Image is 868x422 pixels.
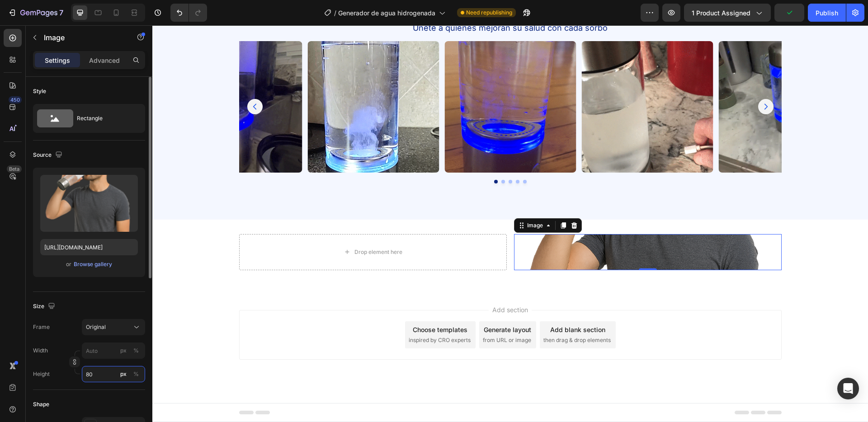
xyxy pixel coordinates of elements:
img: preview-image [40,175,138,232]
div: Source [33,149,64,161]
button: px [131,345,142,356]
img: gempages_562297654105605124-edaeea31-a0ed-43fa-83a6-9c0353e581e9.gif [155,16,287,147]
input: px% [82,342,145,359]
div: Undo/Redo [170,4,207,22]
input: px% [82,366,145,382]
div: Rectangle [77,108,132,129]
label: Width [33,347,48,355]
div: px [120,347,127,355]
div: Generate layout [331,300,379,309]
div: Style [33,87,46,95]
button: Dot [349,155,353,158]
button: Dot [371,155,374,158]
img: gempages_562297654105605124-8beee4c2-3936-4b1e-a664-40aef9ffde3a.gif [429,16,561,147]
input: https://example.com/image.jpg [40,239,138,255]
label: Height [33,370,50,378]
iframe: Design area [152,25,868,422]
div: Image [373,196,392,204]
span: 1 product assigned [692,8,750,18]
span: or [66,259,71,270]
button: Dot [342,155,345,158]
div: px [120,370,127,378]
img: gempages_562297654105605124-3bcfb97c-382f-4cf1-afe0-41e0c1253cfa.gif [292,16,424,147]
button: Browse gallery [73,260,113,269]
button: Original [82,319,145,335]
button: Carousel Next Arrow [606,74,621,89]
div: Open Intercom Messenger [837,378,859,399]
div: 450 [9,96,22,103]
button: 7 [4,4,67,22]
span: from URL or image [330,311,379,319]
label: Frame [33,323,50,331]
div: Shape [33,400,49,408]
img: gempages_562297654105605124-87cf4bec-3bc1-4b3d-a3c0-c13ae8ce6e29.png [362,209,629,245]
button: Dot [356,155,360,158]
div: Size [33,300,57,313]
div: % [133,347,139,355]
button: % [118,369,129,380]
span: Need republishing [466,9,512,17]
div: Add blank section [398,300,453,309]
button: 1 product assigned [684,4,771,22]
div: Choose templates [260,300,315,309]
div: Browse gallery [74,260,112,268]
span: inspired by CRO experts [256,311,318,319]
button: Publish [808,4,846,22]
span: Add section [336,280,379,289]
p: 7 [59,7,63,18]
img: gempages_562297654105605124-d7cfcc08-7962-402a-b6dc-5e723fa443a8.gif [566,16,698,147]
div: % [133,370,139,378]
span: Original [86,323,106,331]
p: Settings [45,56,70,65]
p: Advanced [89,56,120,65]
div: Beta [7,165,22,173]
span: Generador de agua hidrogenada [338,8,435,18]
button: px [131,369,142,380]
span: then drag & drop elements [391,311,458,319]
button: Dot [363,155,367,158]
button: % [118,345,129,356]
button: Carousel Back Arrow [95,74,110,89]
span: / [334,8,336,18]
div: Drop element here [202,223,250,230]
p: Image [44,32,121,43]
div: Publish [816,8,838,18]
